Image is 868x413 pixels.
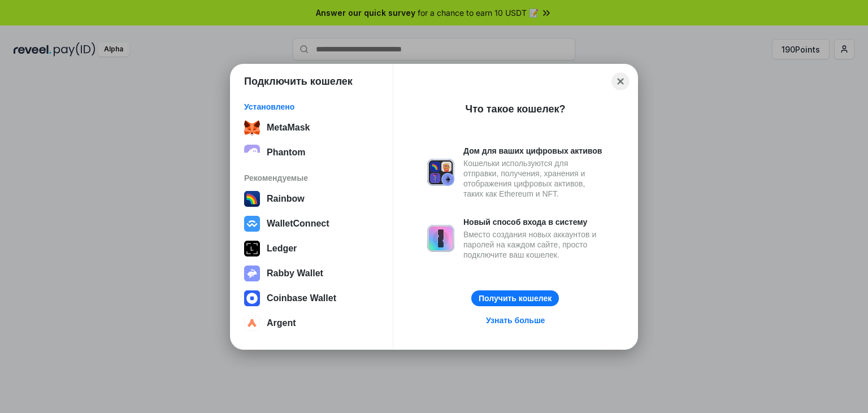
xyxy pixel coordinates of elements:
div: Узнать больше [486,315,545,325]
button: Coinbase Wallet [241,287,383,310]
div: Рекомендуемые [244,173,379,183]
img: svg+xml,%3Csvg%20xmlns%3D%22http%3A%2F%2Fwww.w3.org%2F2000%2Fsvg%22%20fill%3D%22none%22%20viewBox... [244,266,260,281]
button: Rainbow [241,188,383,210]
div: Argent [267,318,296,328]
div: Что такое кошелек? [466,102,566,116]
button: Close [612,72,630,90]
img: svg+xml,%3Csvg%20width%3D%2228%22%20height%3D%2228%22%20viewBox%3D%220%200%2028%2028%22%20fill%3D... [244,290,260,306]
button: MetaMask [241,116,383,139]
img: svg+xml,%3Csvg%20width%3D%22120%22%20height%3D%22120%22%20viewBox%3D%220%200%20120%20120%22%20fil... [244,191,260,207]
div: Кошельки используются для отправки, получения, хранения и отображения цифровых активов, таких как... [463,158,604,199]
img: svg+xml;base64,PHN2ZyB3aWR0aD0iMzUiIGhlaWdodD0iMzQiIHZpZXdCb3g9IjAgMCAzNSAzNCIgZmlsbD0ibm9uZSIgeG... [244,120,260,136]
div: Rabby Wallet [267,268,323,279]
div: MetaMask [267,123,310,133]
h1: Подключить кошелек [244,75,353,88]
img: svg+xml,%3Csvg%20width%3D%2228%22%20height%3D%2228%22%20viewBox%3D%220%200%2028%2028%22%20fill%3D... [244,315,260,331]
div: Установлено [244,102,379,112]
div: Coinbase Wallet [267,293,336,303]
button: Ledger [241,237,383,260]
img: epq2vO3P5aLWl15yRS7Q49p1fHTx2Sgh99jU3kfXv7cnPATIVQHAx5oQs66JWv3SWEjHOsb3kKgmE5WNBxBId7C8gm8wEgOvz... [244,145,260,160]
div: Новый способ входа в систему [463,217,604,227]
button: WalletConnect [241,212,383,235]
div: Phantom [267,147,305,158]
a: Узнать больше [479,313,552,328]
div: Rainbow [267,194,305,204]
img: svg+xml,%3Csvg%20xmlns%3D%22http%3A%2F%2Fwww.w3.org%2F2000%2Fsvg%22%20width%3D%2228%22%20height%3... [244,241,260,257]
img: svg+xml,%3Csvg%20width%3D%2228%22%20height%3D%2228%22%20viewBox%3D%220%200%2028%2028%22%20fill%3D... [244,216,260,232]
button: Phantom [241,141,383,164]
div: Ledger [267,244,297,254]
button: Rabby Wallet [241,262,383,285]
img: svg+xml,%3Csvg%20xmlns%3D%22http%3A%2F%2Fwww.w3.org%2F2000%2Fsvg%22%20fill%3D%22none%22%20viewBox... [427,159,454,186]
button: Получить кошелек [471,290,559,306]
div: Дом для ваших цифровых активов [463,146,604,156]
img: svg+xml,%3Csvg%20xmlns%3D%22http%3A%2F%2Fwww.w3.org%2F2000%2Fsvg%22%20fill%3D%22none%22%20viewBox... [427,225,454,252]
div: Вместо создания новых аккаунтов и паролей на каждом сайте, просто подключите ваш кошелек. [463,229,604,260]
div: WalletConnect [267,219,329,229]
div: Получить кошелек [479,293,552,303]
button: Argent [241,312,383,334]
